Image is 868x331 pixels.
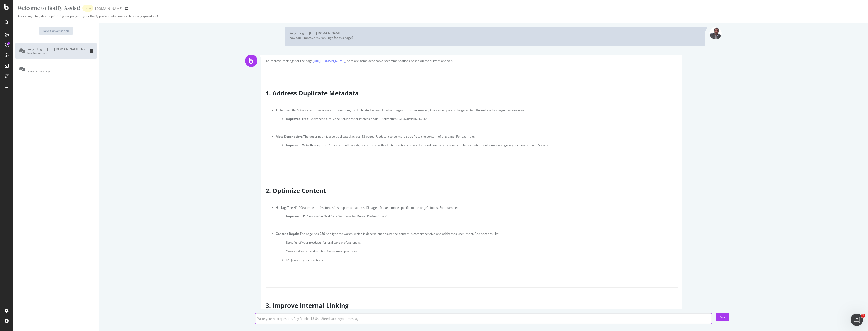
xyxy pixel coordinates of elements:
div: Sep 5, 2025 8:12 AM [27,70,94,73]
div: [DOMAIN_NAME] [95,6,123,11]
li: : The page has 756 non-ignored words, which is decent, but ensure the content is comprehensive an... [276,231,678,271]
div: trash [89,48,94,54]
li: : "Innovative Oral Care Solutions for Dental Professionals" [286,214,678,218]
li: : "Advanced Oral Care Solutions for Professionals | Solventum [GEOGRAPHIC_DATA]" [286,117,678,121]
strong: 1. Address Duplicate Metadata [266,89,359,97]
div: Ask [720,315,725,319]
li: Case studies or testimonials from dental practices. [286,249,678,253]
li: : The H1, "Oral care professionals," is duplicated across 15 pages. Make it more specific to the ... [276,205,678,227]
span: Beta [85,7,91,10]
strong: H1 Tag [276,205,286,210]
li: FAQs about your solutions. [286,258,678,262]
strong: 3. Improve Internal Linking [266,301,349,310]
p: To improve rankings for the page , here are some actionable recommendations based on the current ... [266,59,678,63]
div: ... [27,65,94,69]
div: New Conversation [43,29,69,33]
li: Benefits of your products for oral care professionals. [286,240,678,245]
div: Welcome to Botify Assist! [17,4,80,12]
li: : "Discover cutting-edge dental and orthodontic solutions tailored for oral care professionals. E... [286,143,678,147]
iframe: Intercom live chat [851,314,863,326]
span: 1 [861,314,865,318]
li: : The title, "Oral care professionals | Solventum," is duplicated across 15 other pages. Consider... [276,108,678,130]
strong: Improved H1 [286,214,306,218]
button: New Conversation [39,27,73,35]
strong: 2. Optimize Content [266,186,326,195]
div: Ask us anything about optimizing the pages in your Botify project using natural language questions! [13,14,868,22]
strong: Meta Description [276,134,302,139]
strong: Title [276,108,283,112]
div: warning label [82,5,93,12]
a: [URL][DOMAIN_NAME] [313,59,345,63]
button: Ask [716,313,729,321]
strong: Improved Meta Description [286,143,328,147]
div: arrow-right-arrow-left [125,7,128,10]
strong: Content Depth [276,231,298,236]
strong: Improved Title [286,117,308,121]
div: Sep 5, 2025 8:12 AM [27,51,89,55]
li: : The description is also duplicated across 13 pages. Update it to be more specific to the conten... [276,134,678,156]
div: Regarding url [URL][DOMAIN_NAME], how can i improve my rankings for this page? [27,47,89,51]
p: Regarding url [URL][DOMAIN_NAME], how can i improve my rankings for this page? [289,31,701,40]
